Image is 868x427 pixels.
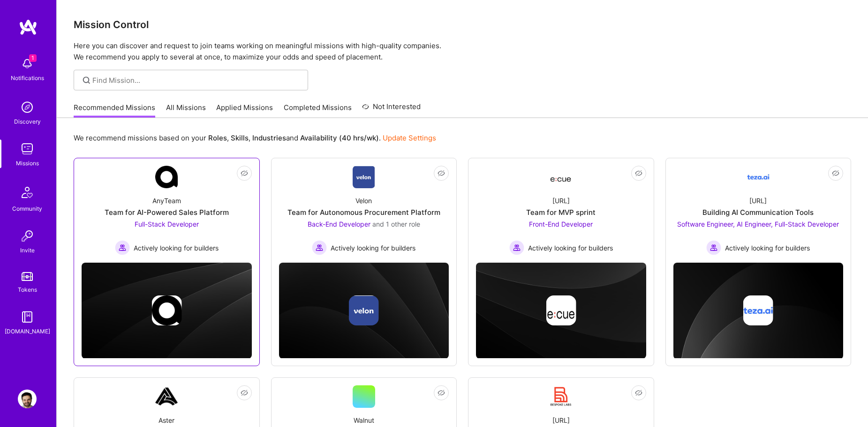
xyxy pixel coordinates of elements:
[155,166,178,188] img: Company Logo
[550,169,572,185] img: Company Logo
[82,166,252,255] a: Company LogoAnyTeamTeam for AI-Powered Sales PlatformFull-Stack Developer Actively looking for bu...
[134,243,219,253] span: Actively looking for builders
[725,243,810,253] span: Actively looking for builders
[353,166,375,188] img: Company Logo
[438,169,445,177] i: icon EyeClosed
[15,390,39,408] a: User Avatar
[552,415,570,425] div: [URL]
[635,169,642,177] i: icon EyeClosed
[635,389,642,397] i: icon EyeClosed
[287,207,440,217] div: Team for Autonomous Procurement Platform
[135,220,199,228] span: Full-Stack Developer
[82,263,252,359] img: cover
[279,263,449,359] img: cover
[383,133,436,142] a: Update Settings
[509,240,524,255] img: Actively looking for builders
[372,220,420,228] span: and 1 other role
[92,75,301,85] input: Find Mission...
[673,166,844,255] a: Company Logo[URL]Building AI Communication ToolsSoftware Engineer, AI Engineer, Full-Stack Develo...
[749,196,767,206] div: [URL]
[18,140,37,158] img: teamwork
[152,196,181,206] div: AnyTeam
[12,204,42,213] div: Community
[677,220,839,228] span: Software Engineer, AI Engineer, Full-Stack Developer
[673,263,844,359] img: cover
[22,272,33,281] img: tokens
[74,133,436,143] p: We recommend missions based on your , , and .
[16,158,39,168] div: Missions
[19,19,38,36] img: logo
[166,103,206,118] a: All Missions
[832,169,839,177] i: icon EyeClosed
[312,240,327,255] img: Actively looking for builders
[81,75,92,86] i: icon SearchGrey
[284,103,352,118] a: Completed Missions
[155,385,178,408] img: Company Logo
[16,181,38,204] img: Community
[74,40,851,63] p: Here you can discover and request to join teams working on meaningful missions with high-quality ...
[29,54,37,62] span: 1
[208,133,227,142] b: Roles
[355,196,372,206] div: Velon
[18,285,37,294] div: Tokens
[362,101,421,118] a: Not Interested
[241,389,248,397] i: icon EyeClosed
[354,415,374,425] div: Walnut
[74,19,851,30] h3: Mission Control
[18,54,37,73] img: bell
[5,326,50,336] div: [DOMAIN_NAME]
[300,133,379,142] b: Availability (40 hrs/wk)
[241,169,248,177] i: icon EyeClosed
[747,166,770,188] img: Company Logo
[546,295,576,325] img: Company logo
[18,98,37,117] img: discovery
[151,295,181,325] img: Company logo
[476,263,646,359] img: cover
[18,227,37,245] img: Invite
[349,295,379,325] img: Company logo
[706,240,721,255] img: Actively looking for builders
[18,390,37,408] img: User Avatar
[528,243,613,253] span: Actively looking for builders
[252,133,286,142] b: Industries
[231,133,249,142] b: Skills
[18,308,37,326] img: guide book
[74,103,155,118] a: Recommended Missions
[438,389,445,397] i: icon EyeClosed
[105,207,229,217] div: Team for AI-Powered Sales Platform
[216,103,273,118] a: Applied Missions
[308,220,370,228] span: Back-End Developer
[550,385,572,408] img: Company Logo
[14,117,41,126] div: Discovery
[159,415,174,425] div: Aster
[11,73,44,83] div: Notifications
[331,243,415,253] span: Actively looking for builders
[529,220,593,228] span: Front-End Developer
[115,240,130,255] img: Actively looking for builders
[279,166,449,255] a: Company LogoVelonTeam for Autonomous Procurement PlatformBack-End Developer and 1 other roleActiv...
[743,295,773,325] img: Company logo
[526,207,596,217] div: Team for MVP sprint
[702,207,814,217] div: Building AI Communication Tools
[476,166,646,255] a: Company Logo[URL]Team for MVP sprintFront-End Developer Actively looking for buildersActively loo...
[20,245,35,255] div: Invite
[552,196,570,206] div: [URL]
